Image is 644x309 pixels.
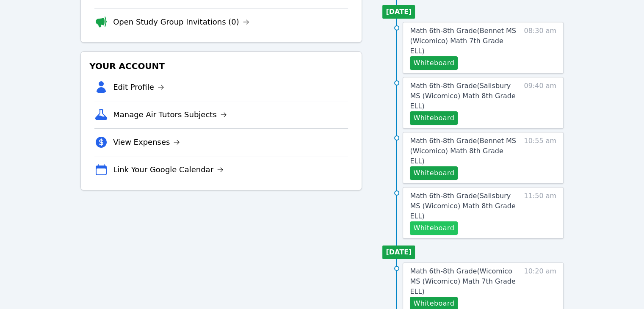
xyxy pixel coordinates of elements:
[410,81,520,111] a: Math 6th-8th Grade(Salisbury MS (Wicomico) Math 8th Grade ELL)
[113,164,224,176] a: Link Your Google Calendar
[382,246,415,259] li: [DATE]
[410,267,515,295] span: Math 6th-8th Grade ( Wicomico MS (Wicomico) Math 7th Grade ELL )
[524,81,556,125] span: 09:40 am
[410,192,515,220] span: Math 6th-8th Grade ( Salisbury MS (Wicomico) Math 8th Grade ELL )
[88,58,355,74] h3: Your Account
[524,26,556,70] span: 08:30 am
[410,221,458,235] button: Whiteboard
[410,111,458,125] button: Whiteboard
[410,166,458,180] button: Whiteboard
[113,109,227,121] a: Manage Air Tutors Subjects
[113,81,164,93] a: Edit Profile
[113,16,249,28] a: Open Study Group Invitations (0)
[410,266,520,297] a: Math 6th-8th Grade(Wicomico MS (Wicomico) Math 7th Grade ELL)
[382,5,415,19] li: [DATE]
[410,137,516,165] span: Math 6th-8th Grade ( Bennet MS (Wicomico) Math 8th Grade ELL )
[113,136,180,148] a: View Expenses
[410,27,516,55] span: Math 6th-8th Grade ( Bennet MS (Wicomico) Math 7th Grade ELL )
[410,191,520,221] a: Math 6th-8th Grade(Salisbury MS (Wicomico) Math 8th Grade ELL)
[410,56,458,70] button: Whiteboard
[524,191,556,235] span: 11:50 am
[410,136,520,166] a: Math 6th-8th Grade(Bennet MS (Wicomico) Math 8th Grade ELL)
[524,136,556,180] span: 10:55 am
[410,26,520,56] a: Math 6th-8th Grade(Bennet MS (Wicomico) Math 7th Grade ELL)
[410,82,515,110] span: Math 6th-8th Grade ( Salisbury MS (Wicomico) Math 8th Grade ELL )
